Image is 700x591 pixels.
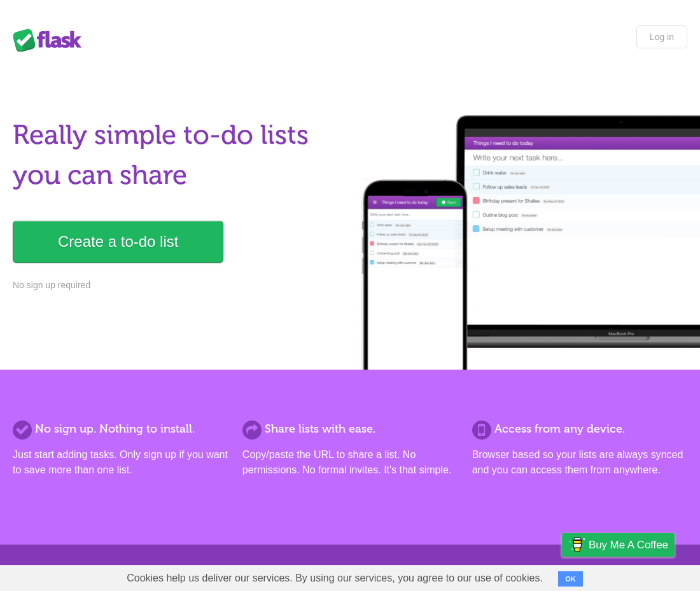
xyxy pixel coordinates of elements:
[562,533,675,557] a: Buy me a coffee
[472,447,687,478] p: Browser based so your lists are always synced and you can access them from anywhere.
[568,534,585,555] img: Buy me a coffee
[13,279,343,292] p: No sign up required
[242,421,458,438] h2: Share lists with ease.
[13,421,228,438] h2: No sign up. Nothing to install.
[13,115,343,195] h1: Really simple to-do lists you can share
[558,571,583,587] button: OK
[13,29,89,52] div: Flask Lists
[13,221,223,263] a: Create a to-do list
[636,25,687,48] a: Log in
[472,421,687,438] h2: Access from any device.
[589,534,668,556] span: Buy me a coffee
[13,447,228,478] p: Just start adding tasks. Only sign up if you want to save more than one list.
[242,447,458,478] p: Copy/paste the URL to share a list. No permissions. No formal invites. It's that simple.
[114,566,556,591] span: Cookies help us deliver our services. By using our services, you agree to our use of cookies.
